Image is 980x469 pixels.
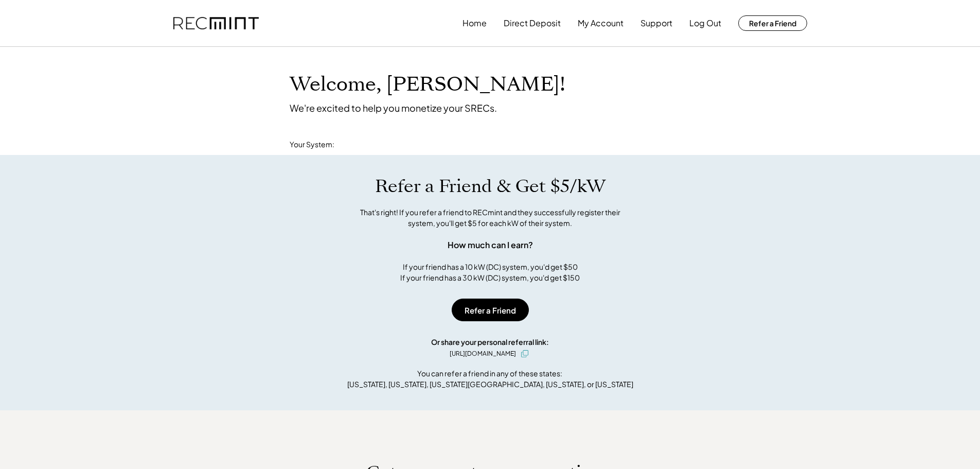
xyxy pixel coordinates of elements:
[347,368,633,390] div: You can refer a friend in any of these states: [US_STATE], [US_STATE], [US_STATE][GEOGRAPHIC_DATA...
[431,337,549,348] div: Or share your personal referral link:
[462,13,487,33] button: Home
[689,13,721,33] button: Log Out
[349,207,632,229] div: That's right! If you refer a friend to RECmint and they successfully register their system, you'l...
[290,102,497,114] div: We're excited to help you monetize your SRECs.
[290,73,565,97] h1: Welcome, [PERSON_NAME]!
[375,176,605,197] h1: Refer a Friend & Get $5/kW
[738,15,807,31] button: Refer a Friend
[448,239,533,251] div: How much can I earn?
[290,140,334,150] div: Your System:
[578,13,623,33] button: My Account
[400,262,580,283] div: If your friend has a 10 kW (DC) system, you'd get $50 If your friend has a 30 kW (DC) system, you...
[504,13,561,33] button: Direct Deposit
[173,17,259,30] img: recmint-logotype%403x.png
[452,299,529,321] button: Refer a Friend
[640,13,672,33] button: Support
[519,348,531,360] button: click to copy
[450,349,516,358] div: [URL][DOMAIN_NAME]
